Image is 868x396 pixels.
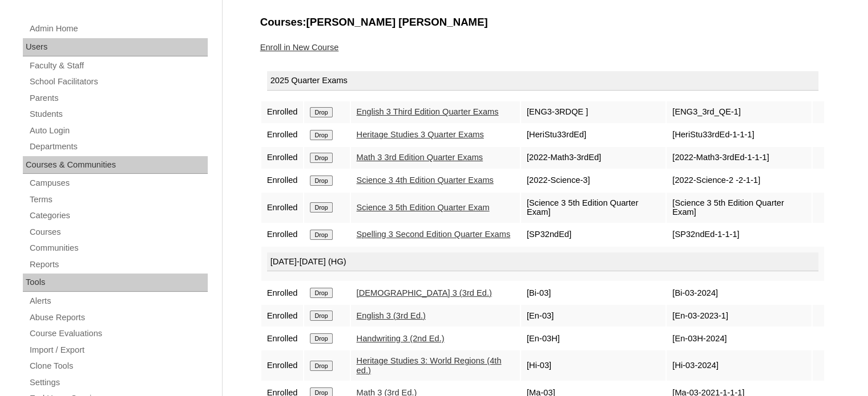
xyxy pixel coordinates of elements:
td: [ENG3_3rd_QE-1] [667,101,811,123]
td: [Hi-03-2024] [667,350,811,381]
a: Spelling 3 Second Edition Quarter Exams [357,230,511,239]
a: Import / Export [29,343,208,357]
td: Enrolled [261,193,304,223]
a: Enroll in New Course [260,43,339,52]
input: Drop [310,288,332,298]
td: [Hi-03] [521,350,665,381]
a: Departments [29,140,208,154]
td: Enrolled [261,101,304,123]
div: [DATE]-[DATE] (HG) [267,252,818,272]
a: Course Evaluations [29,326,208,341]
td: Enrolled [261,328,304,349]
input: Drop [310,333,332,344]
input: Drop [310,130,332,140]
td: [Science 3 5th Edition Quarter Exam] [521,193,665,223]
td: [SP32ndEd-1-1-1] [667,224,811,246]
a: Auto Login [29,124,208,138]
td: Enrolled [261,147,304,169]
div: Users [23,38,208,56]
a: Heritage Studies 3: World Regions (4th ed.) [357,356,502,375]
input: Drop [310,107,332,117]
td: [Bi-03-2024] [667,282,811,304]
a: English 3 (3rd Ed.) [357,311,426,320]
a: Clone Tools [29,359,208,373]
a: Science 3 4th Edition Quarter Exams [357,175,494,185]
td: Enrolled [261,350,304,381]
a: School Facilitators [29,75,208,89]
td: [2022-Science-2 -2-1-1] [667,170,811,191]
a: English 3 Third Edition Quarter Exams [357,107,499,116]
a: Students [29,107,208,121]
td: [2022-Math3-3rdEd-1-1-1] [667,147,811,169]
a: Admin Home [29,22,208,36]
td: [ENG3-3RDQE ] [521,101,665,123]
a: Campuses [29,176,208,190]
a: Reports [29,258,208,272]
a: Settings [29,375,208,390]
td: Enrolled [261,124,304,146]
td: [SP32ndEd] [521,224,665,246]
td: [En-03H-2024] [667,328,811,349]
td: Enrolled [261,305,304,326]
a: Categories [29,209,208,223]
td: [En-03H] [521,328,665,349]
td: Enrolled [261,170,304,191]
a: Communities [29,241,208,255]
div: Tools [23,273,208,292]
td: Enrolled [261,282,304,304]
input: Drop [310,361,332,371]
h3: Courses:[PERSON_NAME] [PERSON_NAME] [260,15,825,30]
a: [DEMOGRAPHIC_DATA] 3 (3rd Ed.) [357,288,492,297]
td: [2022-Math3-3rdEd] [521,147,665,169]
div: Courses & Communities [23,156,208,174]
td: [Bi-03] [521,282,665,304]
a: Courses [29,225,208,239]
input: Drop [310,202,332,213]
input: Drop [310,230,332,240]
input: Drop [310,153,332,163]
div: 2025 Quarter Exams [267,71,818,91]
td: [2022-Science-3] [521,170,665,191]
td: [En-03] [521,305,665,326]
a: Heritage Studies 3 Quarter Exams [357,130,484,139]
a: Math 3 3rd Edition Quarter Exams [357,153,483,162]
input: Drop [310,311,332,321]
a: Parents [29,91,208,105]
a: Terms [29,193,208,207]
td: Enrolled [261,224,304,246]
td: [HeriStu33rdEd] [521,124,665,146]
td: [Science 3 5th Edition Quarter Exam] [667,193,811,223]
a: Handwriting 3 (2nd Ed.) [357,334,445,343]
a: Abuse Reports [29,311,208,325]
td: [En-03-2023-1] [667,305,811,326]
a: Alerts [29,294,208,308]
a: Science 3 5th Edition Quarter Exam [357,203,490,212]
td: [HeriStu33rdEd-1-1-1] [667,124,811,146]
input: Drop [310,175,332,186]
a: Faculty & Staff [29,59,208,73]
